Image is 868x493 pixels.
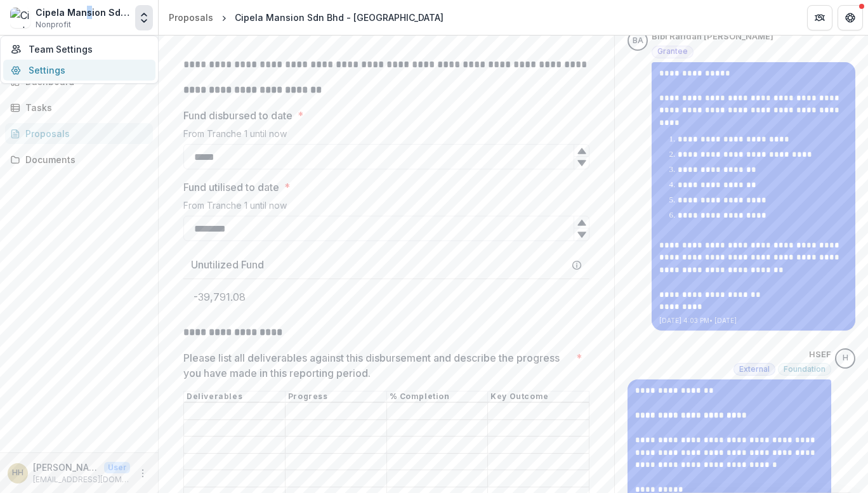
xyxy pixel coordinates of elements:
[657,47,688,56] span: Grantee
[10,8,30,28] img: Cipela Mansion Sdn Bhd
[184,391,286,403] th: Deliverables
[285,391,386,403] th: Progress
[807,5,832,30] button: Partners
[5,149,153,170] a: Documents
[33,474,130,485] p: [EMAIL_ADDRESS][DOMAIN_NAME]
[183,279,589,315] p: -39,791.08
[5,123,153,144] a: Proposals
[235,11,444,24] div: Cipela Mansion Sdn Bhd - [GEOGRAPHIC_DATA]
[739,365,770,374] span: External
[183,200,589,216] div: From Tranche 1 until now
[191,259,264,271] h3: Unutilized Fund
[135,5,153,30] button: Open entity switcher
[25,101,143,114] div: Tasks
[386,391,488,403] th: % Completion
[104,462,130,473] p: User
[838,5,863,30] button: Get Help
[164,8,218,27] a: Proposals
[183,128,589,144] div: From Tranche 1 until now
[135,466,150,481] button: More
[488,391,589,403] th: Key Outcome
[784,365,825,374] span: Foundation
[183,180,279,195] p: Fund utilised to date
[36,19,71,30] span: Nonprofit
[659,316,848,325] p: [DATE] 4:03 PM • [DATE]
[633,37,643,45] div: Bibi Rafidah Mohd Amin
[843,354,848,362] div: HSEF
[25,153,143,166] div: Documents
[183,350,571,381] p: Please list all deliverables against this disbursement and describe the progress you have made in...
[169,11,213,24] div: Proposals
[25,127,143,140] div: Proposals
[12,469,23,477] div: Hidayah Hassan
[33,461,99,474] p: [PERSON_NAME]
[5,97,153,118] a: Tasks
[36,6,130,19] div: Cipela Mansion Sdn Bhd
[809,348,831,361] p: HSEF
[164,8,449,27] nav: breadcrumb
[652,30,773,43] p: Bibi Rafidah [PERSON_NAME]
[183,108,293,123] p: Fund disbursed to date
